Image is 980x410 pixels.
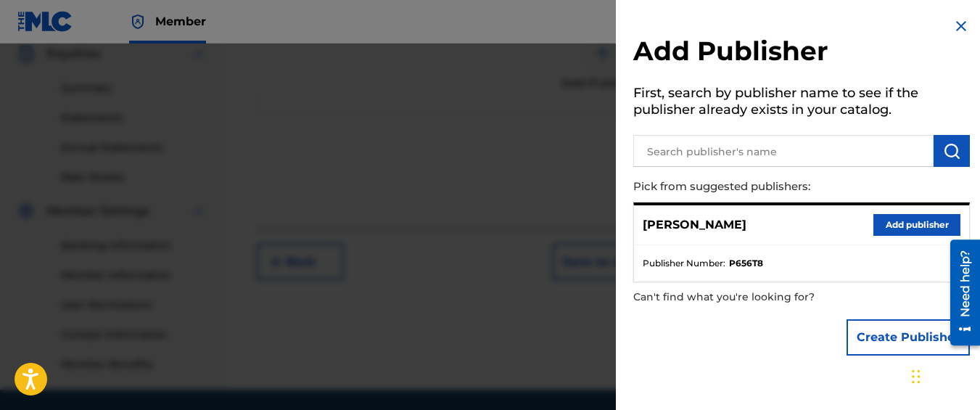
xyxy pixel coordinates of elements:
[643,216,746,234] p: [PERSON_NAME]
[633,35,970,72] h2: Add Publisher
[17,11,73,32] img: MLC Logo
[907,340,980,410] iframe: Chat Widget
[633,171,887,202] p: Pick from suggested publishers:
[643,257,725,270] span: Publisher Number :
[633,81,970,126] h5: First, search by publisher name to see if the publisher already exists in your catalog.
[633,282,887,312] p: Can't find what you're looking for?
[633,135,934,167] input: Search publisher's name
[873,214,960,236] button: Add publisher
[939,234,980,351] iframe: Resource Center
[912,355,921,398] div: Drag
[155,13,206,30] span: Member
[847,319,970,356] button: Create Publisher
[943,142,960,160] img: Search Works
[129,13,147,30] img: Top Rightsholder
[729,257,763,270] strong: P656T8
